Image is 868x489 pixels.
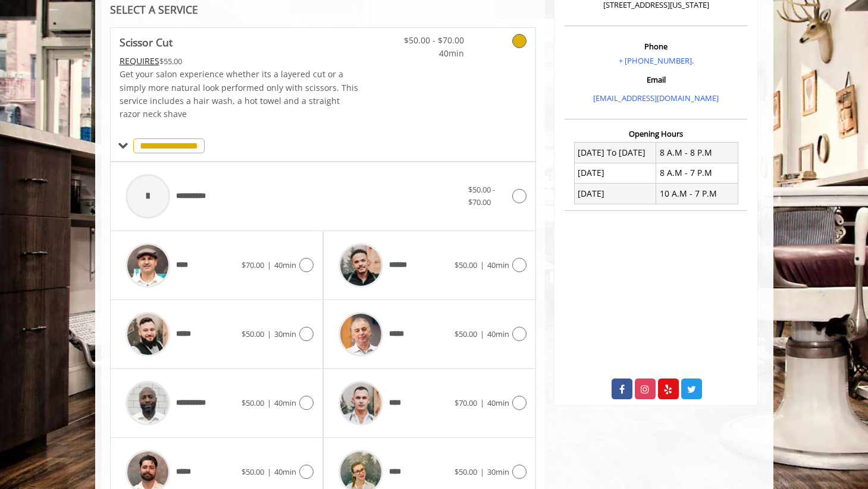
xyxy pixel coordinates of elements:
span: $50.00 - $70.00 [468,184,495,207]
span: 40min [487,397,509,408]
span: This service needs some Advance to be paid before we block your appointment [120,55,159,67]
span: | [267,397,271,408]
span: $50.00 [242,329,264,339]
div: $55.00 [120,55,359,68]
span: | [267,466,271,477]
div: SELECT A SERVICE [110,4,537,15]
span: | [480,260,484,270]
td: 8 A.M - 7 P.M [656,163,738,183]
td: [DATE] [574,163,656,183]
a: + [PHONE_NUMBER]. [619,55,694,66]
span: 30min [487,466,509,477]
span: 40min [274,397,296,408]
span: 30min [274,329,296,339]
span: | [480,397,484,408]
span: | [267,260,271,270]
h3: Opening Hours [565,130,747,138]
span: 40min [274,260,296,270]
span: 40min [487,260,509,270]
span: 40min [274,466,296,477]
span: $50.00 [455,260,477,270]
span: $50.00 [455,329,477,339]
h3: Phone [568,42,744,51]
span: | [267,329,271,339]
td: [DATE] [574,184,656,204]
span: $50.00 - $70.00 [394,34,464,47]
td: 8 A.M - 8 P.M [656,143,738,163]
span: $70.00 [455,397,477,408]
td: [DATE] To [DATE] [574,143,656,163]
a: [EMAIL_ADDRESS][DOMAIN_NAME] [593,93,719,103]
h3: Email [568,75,744,84]
span: $50.00 [455,466,477,477]
span: $50.00 [242,397,264,408]
span: 40min [487,329,509,339]
p: Get your salon experience whether its a layered cut or a simply more natural look performed only ... [120,68,359,121]
span: $70.00 [242,260,264,270]
td: 10 A.M - 7 P.M [656,184,738,204]
span: | [480,466,484,477]
span: | [480,329,484,339]
span: $50.00 [242,466,264,477]
b: Scissor Cut [120,34,173,51]
span: 40min [394,47,464,60]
